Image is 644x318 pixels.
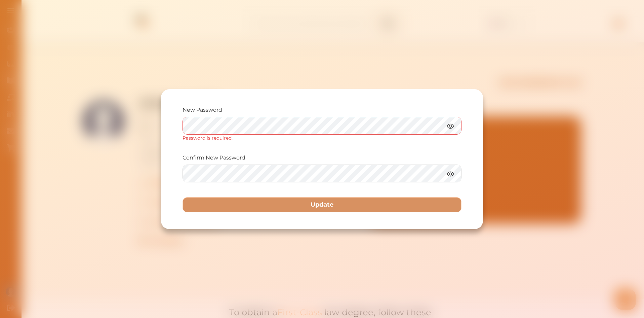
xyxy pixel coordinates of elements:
p: Confirm New Password [183,154,461,162]
button: Update [183,197,461,212]
p: New Password [183,106,461,114]
img: eye.3286bcf0.webp [446,170,454,178]
img: eye.3286bcf0.webp [446,122,454,130]
div: Password is required. [183,135,461,142]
